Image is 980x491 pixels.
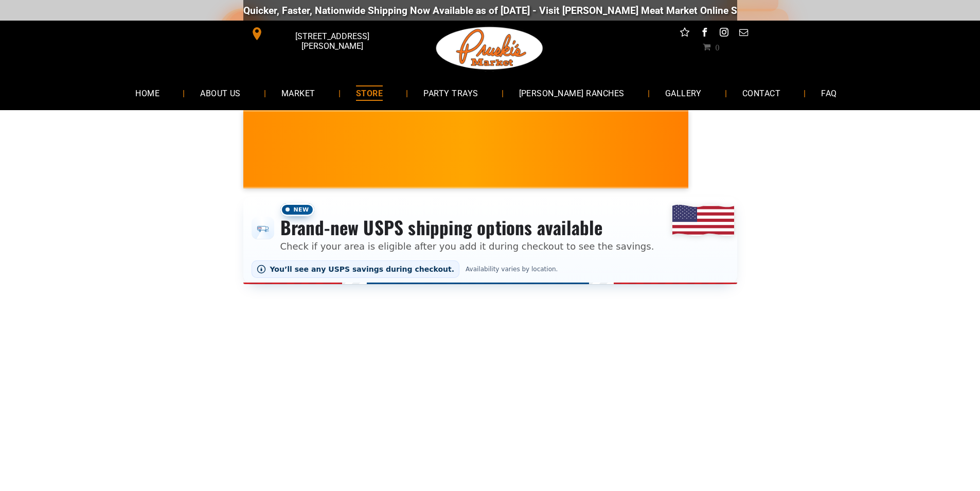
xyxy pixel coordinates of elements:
p: Check if your area is eligible after you add it during checkout to see the savings. [280,239,654,253]
span: New [280,203,314,216]
h3: Brand-new USPS shipping options available [280,216,654,239]
a: FAQ [806,79,852,107]
a: GALLERY [650,79,717,107]
a: Social network [678,26,691,42]
a: facebook [698,26,711,42]
a: instagram [717,26,730,42]
a: CONTACT [727,79,796,107]
img: Pruski-s+Market+HQ+Logo2-1920w.png [434,21,545,76]
a: email [737,26,750,42]
a: [PERSON_NAME] RANCHES [504,79,640,107]
a: HOME [120,79,175,107]
a: PARTY TRAYS [408,79,493,107]
a: MARKET [266,79,331,107]
a: STORE [341,79,398,107]
span: 0 [715,43,719,51]
a: [STREET_ADDRESS][PERSON_NAME] [243,26,401,42]
span: [STREET_ADDRESS][PERSON_NAME] [265,26,398,56]
div: Shipping options announcement [243,197,737,284]
span: You’ll see any USPS savings during checkout. [270,265,455,273]
a: ABOUT US [185,79,256,107]
span: [PERSON_NAME] MARKET [687,156,889,173]
div: Quicker, Faster, Nationwide Shipping Now Available as of [DATE] - Visit [PERSON_NAME] Meat Market... [242,5,865,16]
span: Availability varies by location. [464,266,560,273]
